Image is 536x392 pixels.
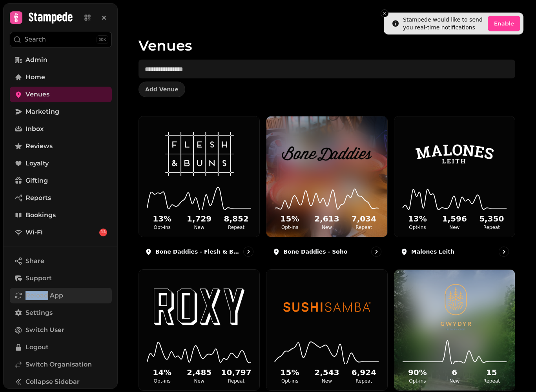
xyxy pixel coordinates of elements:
[310,378,344,384] p: New
[10,305,112,321] a: Settings
[145,224,179,230] p: Opt-ins
[26,90,49,99] span: Venues
[10,190,112,206] a: Reports
[26,377,80,387] span: Collapse Sidebar
[10,52,112,68] a: Admin
[273,224,306,230] p: Opt-ins
[26,211,56,220] span: Bookings
[154,282,244,332] img: Roxy Leisure
[273,367,306,378] h2: 15 %
[403,16,485,31] div: Stampede would like to send you real-time notifications
[500,248,508,256] svg: go to
[219,367,253,378] h2: 10,797
[26,142,53,151] span: Reviews
[10,322,112,338] button: Switch User
[26,308,53,318] span: Settings
[26,124,44,134] span: Inbox
[347,378,381,384] p: Repeat
[475,378,509,384] p: Repeat
[409,129,500,179] img: Malones Leith
[26,159,49,168] span: Loyalty
[26,193,51,203] span: Reports
[411,248,454,256] p: Malones Leith
[145,213,179,224] h2: 13 %
[409,282,500,332] img: The Gwydyr Hotel
[266,116,387,263] a: Bone Daddies - Soho Bone Daddies - Soho 15%Opt-ins2,613New7,034RepeatBone Daddies - Soho
[10,156,112,171] a: Loyalty
[10,138,112,154] a: Reviews
[372,248,380,256] svg: go to
[401,213,434,224] h2: 13 %
[10,207,112,223] a: Bookings
[10,69,112,85] a: Home
[154,129,244,179] img: Bone Daddies - Flesh & Buns
[310,213,344,224] h2: 2,613
[219,224,253,230] p: Repeat
[139,116,260,263] a: Bone Daddies - Flesh & Buns 13%Opt-ins1,729New8,852RepeatBone Daddies - Flesh & Buns
[24,35,46,44] p: Search
[26,343,49,352] span: Logout
[282,282,372,332] img: SUSHISAMBA
[97,35,108,44] div: ⌘K
[182,224,216,230] p: New
[10,121,112,137] a: Inbox
[282,129,372,179] img: Bone Daddies - Soho
[26,107,59,116] span: Marketing
[347,367,381,378] h2: 6,924
[475,213,509,224] h2: 5,350
[155,248,240,256] p: Bone Daddies - Flesh & Buns
[145,378,179,384] p: Opt-ins
[438,224,471,230] p: New
[26,176,48,185] span: Gifting
[10,225,112,240] a: Wi-Fi13
[182,213,216,224] h2: 1,729
[10,104,112,120] a: Marketing
[310,224,344,230] p: New
[401,367,434,378] h2: 90 %
[26,256,44,266] span: Share
[219,213,253,224] h2: 8,852
[139,19,515,53] h1: Venues
[26,325,64,335] span: Switch User
[273,213,306,224] h2: 15 %
[475,224,509,230] p: Repeat
[401,224,434,230] p: Opt-ins
[347,224,381,230] p: Repeat
[139,82,185,97] button: Add Venue
[394,116,515,263] a: Malones Leith 13%Opt-ins1,596New5,350RepeatMalones Leith
[26,73,45,82] span: Home
[10,87,112,102] a: Venues
[182,367,216,378] h2: 2,485
[10,374,112,390] button: Collapse Sidebar
[219,378,253,384] p: Repeat
[145,87,179,92] span: Add Venue
[381,9,388,17] button: Close toast
[182,378,216,384] p: New
[10,32,112,47] button: Search⌘K
[26,291,63,300] span: Reload App
[101,230,106,235] span: 13
[438,367,471,378] h2: 6
[145,367,179,378] h2: 14 %
[10,288,112,303] button: Reload App
[475,367,509,378] h2: 15
[26,274,52,283] span: Support
[244,248,252,256] svg: go to
[26,228,43,237] span: Wi-Fi
[26,360,92,369] span: Switch Organisation
[488,16,520,31] button: Enable
[10,253,112,269] button: Share
[310,367,344,378] h2: 2,543
[438,378,471,384] p: New
[283,248,347,256] p: Bone Daddies - Soho
[401,378,434,384] p: Opt-ins
[10,270,112,286] button: Support
[347,213,381,224] h2: 7,034
[10,339,112,355] button: Logout
[10,173,112,189] a: Gifting
[26,55,47,65] span: Admin
[10,357,112,372] a: Switch Organisation
[438,213,471,224] h2: 1,596
[273,378,306,384] p: Opt-ins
